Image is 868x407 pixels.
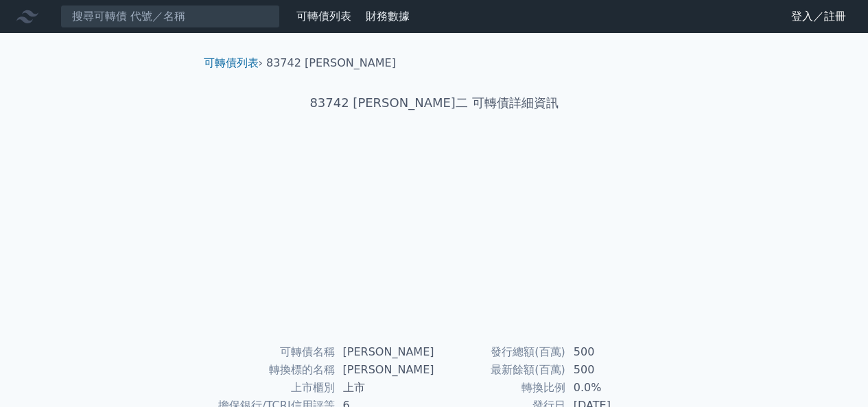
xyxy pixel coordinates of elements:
[565,379,659,397] td: 0.0%
[204,56,259,69] a: 可轉債列表
[335,361,434,379] td: [PERSON_NAME]
[296,10,351,23] a: 可轉債列表
[565,343,659,361] td: 500
[780,5,857,27] a: 登入／註冊
[60,5,280,28] input: 搜尋可轉債 代號／名稱
[193,93,676,113] h1: 83742 [PERSON_NAME]二 可轉債詳細資訊
[335,379,434,397] td: 上市
[204,55,263,71] li: ›
[565,361,659,379] td: 500
[434,379,565,397] td: 轉換比例
[434,343,565,361] td: 發行總額(百萬)
[209,343,335,361] td: 可轉債名稱
[335,343,434,361] td: [PERSON_NAME]
[366,10,410,23] a: 財務數據
[209,361,335,379] td: 轉換標的名稱
[209,379,335,397] td: 上市櫃別
[266,55,396,71] li: 83742 [PERSON_NAME]
[434,361,565,379] td: 最新餘額(百萬)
